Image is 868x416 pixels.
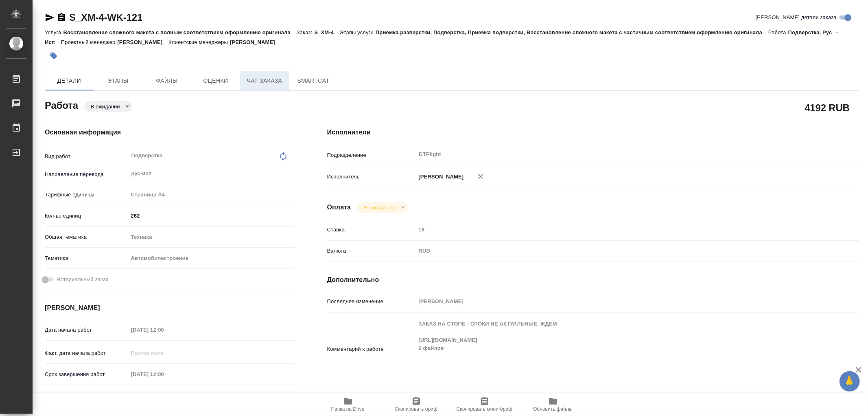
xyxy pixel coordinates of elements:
[45,29,63,35] p: Услуга
[45,152,128,161] p: Вид работ
[50,76,89,86] span: Детали
[327,226,416,234] p: Ставка
[327,173,416,181] p: Исполнитель
[147,76,186,86] span: Файлы
[45,233,128,241] p: Общая тематика
[117,39,168,45] p: [PERSON_NAME]
[294,76,333,86] span: SmartCat
[297,29,314,35] p: Заказ:
[416,317,815,380] textarea: ЗАКАЗ НА СТОПЕ - СРОКИ НЕ АКТУАЛЬНЫЕ, ЖДЕМ [URL][DOMAIN_NAME] 6 файлов
[327,151,416,159] p: Подразделение
[45,326,128,334] p: Дата начала работ
[245,76,284,86] span: Чат заказа
[416,173,464,181] p: [PERSON_NAME]
[376,29,768,35] p: Приемка разверстки, Подверстка, Приемка подверстки, Восстановление сложного макета с частичным со...
[340,29,376,35] p: Этапы услуги
[327,275,859,285] h4: Дополнительно
[84,101,132,112] div: В ожидании
[45,370,128,379] p: Срок завершения работ
[805,101,850,114] h2: 4192 RUB
[45,303,295,313] h4: [PERSON_NAME]
[314,393,382,416] button: Папка на Drive
[519,393,587,416] button: Обновить файлы
[472,167,490,185] button: Удалить исполнителя
[533,406,573,412] span: Обновить файлы
[168,39,230,45] p: Клиентские менеджеры
[128,251,295,265] div: Автомобилестроение
[361,204,398,211] button: Не оплачена
[128,188,295,202] div: Страница А4
[45,191,128,199] p: Тарифные единицы
[357,202,407,213] div: В ожидании
[57,13,66,22] button: Скопировать ссылку
[128,347,199,359] input: Пустое поле
[768,29,788,35] p: Работа
[314,29,340,35] p: S_XM-4
[416,295,815,307] input: Пустое поле
[457,406,512,412] span: Скопировать мини-бриф
[395,406,437,412] span: Скопировать бриф
[327,202,351,212] h4: Оплата
[128,368,199,380] input: Пустое поле
[327,297,416,306] p: Последнее изменение
[63,29,297,35] p: Восстановление сложного макета с полным соответствием оформлению оригинала
[45,128,295,137] h4: Основная информация
[450,393,519,416] button: Скопировать мини-бриф
[98,76,138,86] span: Этапы
[45,97,78,112] h2: Работа
[45,170,128,178] p: Направление перевода
[61,39,117,45] p: Проектный менеджер
[88,103,122,110] button: В ожидании
[327,345,416,353] p: Комментарий к работе
[45,212,128,220] p: Кол-во единиц
[69,12,142,23] a: S_XM-4-WK-121
[230,39,281,45] p: [PERSON_NAME]
[382,393,450,416] button: Скопировать бриф
[57,275,108,284] span: Нотариальный заказ
[45,254,128,262] p: Тематика
[128,210,295,222] input: ✎ Введи что-нибудь
[128,324,199,336] input: Пустое поле
[843,373,857,390] span: 🙏
[331,406,365,412] span: Папка на Drive
[45,47,63,65] button: Добавить тэг
[416,244,815,258] div: RUB
[416,391,815,405] textarea: /Clients/ООО ХИТ МОТОРЗ РУС /Orders/S_XM-4/DTP/S_XM-4-WK-121
[128,230,295,244] div: Техника
[196,76,235,86] span: Оценки
[45,349,128,357] p: Факт. дата начала работ
[327,247,416,255] p: Валюта
[416,224,815,236] input: Пустое поле
[327,128,859,137] h4: Исполнители
[45,13,55,22] button: Скопировать ссылку для ЯМессенджера
[756,13,837,22] span: [PERSON_NAME] детали заказа
[840,371,860,392] button: 🙏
